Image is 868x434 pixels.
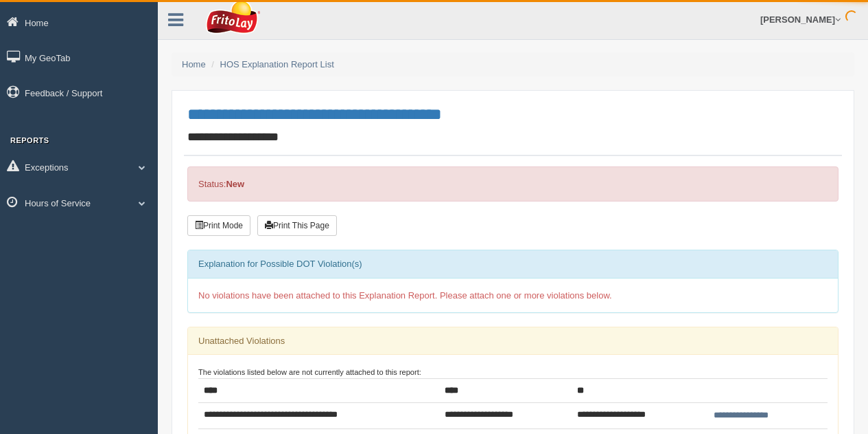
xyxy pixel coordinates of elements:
a: Home [182,59,206,69]
small: The violations listed below are not currently attached to this report: [198,368,421,376]
button: Print Mode [187,215,250,236]
strong: New [226,179,244,189]
div: Status: [187,166,838,202]
button: Print This Page [257,215,337,236]
div: Unattached Violations [188,327,838,355]
span: No violations have been attached to this Explanation Report. Please attach one or more violations... [198,290,612,301]
a: HOS Explanation Report List [220,59,334,69]
div: Explanation for Possible DOT Violation(s) [188,250,838,278]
